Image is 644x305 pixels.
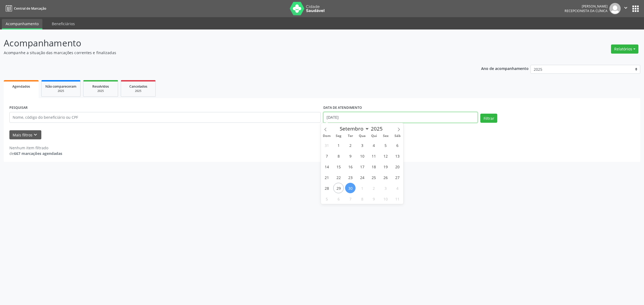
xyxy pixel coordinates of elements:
[321,183,332,193] span: Setembro 28, 2025
[14,6,46,11] span: Central de Marcação
[321,172,332,183] span: Setembro 21, 2025
[129,84,147,89] span: Cancelados
[392,151,403,161] span: Setembro 13, 2025
[323,104,362,112] label: DATA DE ATENDIMENTO
[321,194,332,204] span: Outubro 5, 2025
[321,161,332,172] span: Setembro 14, 2025
[369,194,379,204] span: Outubro 9, 2025
[380,172,391,183] span: Setembro 26, 2025
[2,19,42,29] a: Acompanhamento
[631,4,640,13] button: apps
[14,151,62,156] strong: 667 marcações agendadas
[323,112,478,123] input: Selecione um intervalo
[333,134,345,138] span: Seg
[392,183,403,193] span: Outubro 4, 2025
[45,84,76,89] span: Não compareceram
[321,151,332,161] span: Setembro 7, 2025
[380,151,391,161] span: Setembro 12, 2025
[369,125,387,132] input: Year
[609,3,621,14] img: img
[611,44,638,54] button: Relatórios
[357,183,367,193] span: Outubro 1, 2025
[357,161,367,172] span: Setembro 17, 2025
[380,183,391,193] span: Outubro 3, 2025
[565,4,608,9] div: [PERSON_NAME]
[32,132,38,138] i: keyboard_arrow_down
[45,89,76,93] div: 2025
[333,161,344,172] span: Setembro 15, 2025
[357,151,367,161] span: Setembro 10, 2025
[380,140,391,150] span: Setembro 5, 2025
[9,104,28,112] label: PESQUISAR
[481,65,529,72] p: Ano de acompanhamento
[345,183,356,193] span: Setembro 30, 2025
[333,172,344,183] span: Setembro 22, 2025
[321,140,332,150] span: Agosto 31, 2025
[87,89,114,93] div: 2025
[321,134,333,138] span: Dom
[623,5,629,11] i: 
[4,36,449,50] p: Acompanhamento
[621,3,631,14] button: 
[392,134,404,138] span: Sáb
[380,194,391,204] span: Outubro 10, 2025
[345,172,356,183] span: Setembro 23, 2025
[369,183,379,193] span: Outubro 2, 2025
[125,89,152,93] div: 2025
[480,114,497,123] button: Filtrar
[392,161,403,172] span: Setembro 20, 2025
[392,194,403,204] span: Outubro 11, 2025
[345,151,356,161] span: Setembro 9, 2025
[357,172,367,183] span: Setembro 24, 2025
[357,140,367,150] span: Setembro 3, 2025
[333,183,344,193] span: Setembro 29, 2025
[333,151,344,161] span: Setembro 8, 2025
[565,9,608,13] span: Recepcionista da clínica
[345,140,356,150] span: Setembro 2, 2025
[12,84,30,89] span: Agendados
[345,161,356,172] span: Setembro 16, 2025
[4,4,46,13] a: Central de Marcação
[48,19,79,28] a: Beneficiários
[345,134,356,138] span: Ter
[356,134,368,138] span: Qua
[369,151,379,161] span: Setembro 11, 2025
[380,134,392,138] span: Sex
[368,134,380,138] span: Qui
[357,194,367,204] span: Outubro 8, 2025
[345,194,356,204] span: Outubro 7, 2025
[333,194,344,204] span: Outubro 6, 2025
[9,112,321,123] input: Nome, código do beneficiário ou CPF
[337,125,369,132] select: Month
[369,140,379,150] span: Setembro 4, 2025
[92,84,109,89] span: Resolvidos
[333,140,344,150] span: Setembro 1, 2025
[369,172,379,183] span: Setembro 25, 2025
[9,145,62,151] div: Nenhum item filtrado
[9,151,62,156] div: de
[380,161,391,172] span: Setembro 19, 2025
[392,172,403,183] span: Setembro 27, 2025
[392,140,403,150] span: Setembro 6, 2025
[4,50,449,55] p: Acompanhe a situação das marcações correntes e finalizadas
[9,130,41,140] button: Mais filtroskeyboard_arrow_down
[369,161,379,172] span: Setembro 18, 2025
